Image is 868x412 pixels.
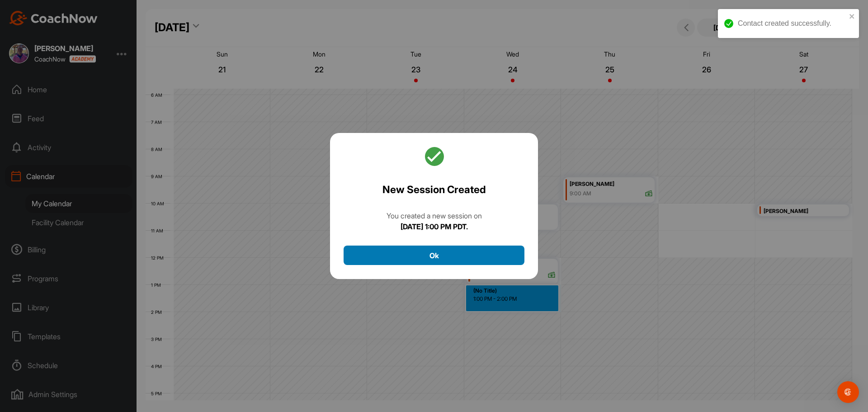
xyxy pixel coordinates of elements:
div: Open Intercom Messenger [837,381,859,403]
div: You created a new session on [387,210,482,221]
div: Contact created successfully. [738,18,846,29]
button: Ok [344,246,524,265]
b: [DATE] 1:00 PM PDT. [401,222,468,231]
h2: New Session Created [382,182,486,197]
button: close [849,13,855,22]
